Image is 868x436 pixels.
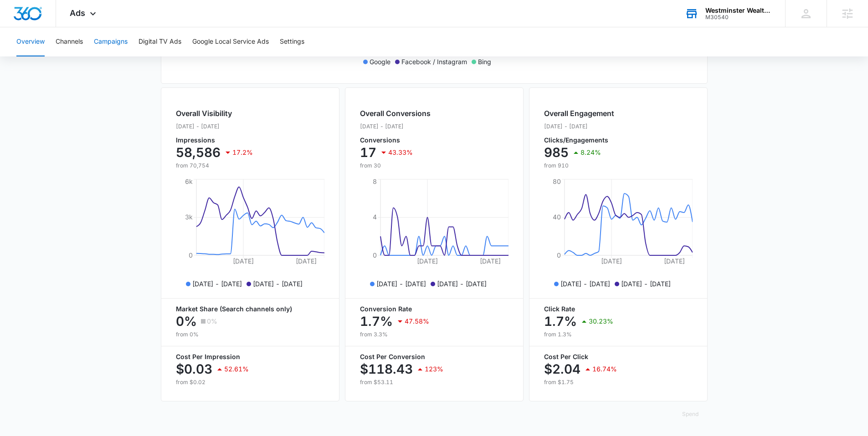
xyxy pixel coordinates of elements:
[544,306,693,312] p: Click Rate
[553,177,561,185] tspan: 80
[557,251,561,259] tspan: 0
[376,279,426,289] p: [DATE] - [DATE]
[673,403,708,425] button: Spend
[176,306,324,312] p: Market Share (Search channels only)
[94,27,128,56] button: Campaigns
[176,354,324,360] p: Cost Per Impression
[544,314,577,329] p: 1.7%
[192,27,269,56] button: Google Local Service Ads
[360,122,431,131] p: [DATE] - [DATE]
[373,177,377,185] tspan: 8
[224,366,249,372] p: 52.61%
[601,257,622,265] tspan: [DATE]
[589,318,613,324] p: 30.23%
[296,257,317,265] tspan: [DATE]
[370,57,390,66] p: Google
[360,145,376,160] p: 17
[592,366,617,372] p: 16.74%
[373,213,377,221] tspan: 4
[425,366,443,372] p: 123%
[480,257,501,265] tspan: [DATE]
[544,108,614,119] h2: Overall Engagement
[176,145,221,160] p: 58,586
[192,279,242,289] p: [DATE] - [DATE]
[544,378,693,386] p: from $1.75
[360,306,508,312] p: Conversion Rate
[233,257,254,265] tspan: [DATE]
[176,362,212,376] p: $0.03
[544,362,580,376] p: $2.04
[360,354,508,360] p: Cost Per Conversion
[373,251,377,259] tspan: 0
[705,14,772,20] div: account id
[70,8,85,18] span: Ads
[360,108,431,119] h2: Overall Conversions
[621,279,671,289] p: [DATE] - [DATE]
[139,27,181,56] button: Digital TV Ads
[176,122,253,131] p: [DATE] - [DATE]
[176,330,324,339] p: from 0%
[360,314,393,329] p: 1.7%
[176,378,324,386] p: from $0.02
[185,213,193,221] tspan: 3k
[232,149,253,156] p: 17.2%
[544,354,693,360] p: Cost Per Click
[176,108,253,119] h2: Overall Visibility
[544,145,569,160] p: 985
[360,137,431,143] p: Conversions
[437,279,487,289] p: [DATE] - [DATE]
[405,318,429,324] p: 47.58%
[705,7,772,14] div: account name
[253,279,303,289] p: [DATE] - [DATE]
[189,251,193,259] tspan: 0
[417,257,438,265] tspan: [DATE]
[580,149,601,156] p: 8.24%
[360,330,508,339] p: from 3.3%
[280,27,304,56] button: Settings
[360,162,431,170] p: from 30
[185,177,193,185] tspan: 6k
[207,318,217,324] p: 0%
[176,162,253,170] p: from 70,754
[664,257,685,265] tspan: [DATE]
[544,122,614,131] p: [DATE] - [DATE]
[56,27,83,56] button: Channels
[16,27,45,56] button: Overview
[176,137,253,143] p: Impressions
[544,330,693,339] p: from 1.3%
[401,57,467,66] p: Facebook / Instagram
[544,162,614,170] p: from 910
[478,57,491,66] p: Bing
[360,378,508,386] p: from $53.11
[553,213,561,221] tspan: 40
[544,137,614,143] p: Clicks/Engagements
[560,279,610,289] p: [DATE] - [DATE]
[176,314,197,329] p: 0%
[388,149,413,156] p: 43.33%
[360,362,413,376] p: $118.43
